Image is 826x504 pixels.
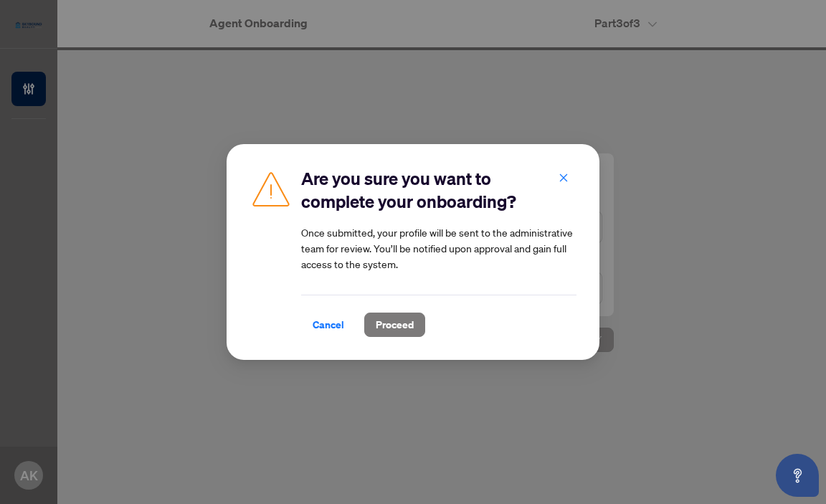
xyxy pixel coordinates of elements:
[250,167,293,210] img: Caution Icon
[559,173,569,183] span: close
[301,313,356,337] button: Cancel
[376,313,414,336] span: Proceed
[364,313,425,337] button: Proceed
[301,167,576,213] h2: Are you sure you want to complete your onboarding?
[776,454,819,497] button: Open asap
[313,313,344,336] span: Cancel
[301,224,576,272] article: Once submitted, your profile will be sent to the administrative team for review. You’ll be notifi...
